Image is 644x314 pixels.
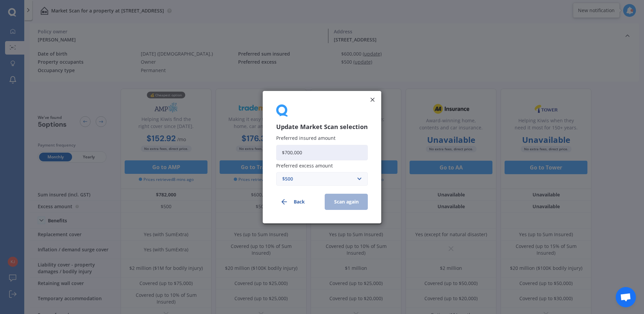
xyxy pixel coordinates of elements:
input: Enter amount [276,145,368,160]
div: $500 [282,175,354,182]
button: Back [276,193,319,210]
span: Preferred excess amount [276,162,333,168]
span: Preferred insured amount [276,135,335,141]
h3: Update Market Scan selection [276,123,368,131]
button: Scan again [325,193,368,210]
a: Open chat [616,287,636,307]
